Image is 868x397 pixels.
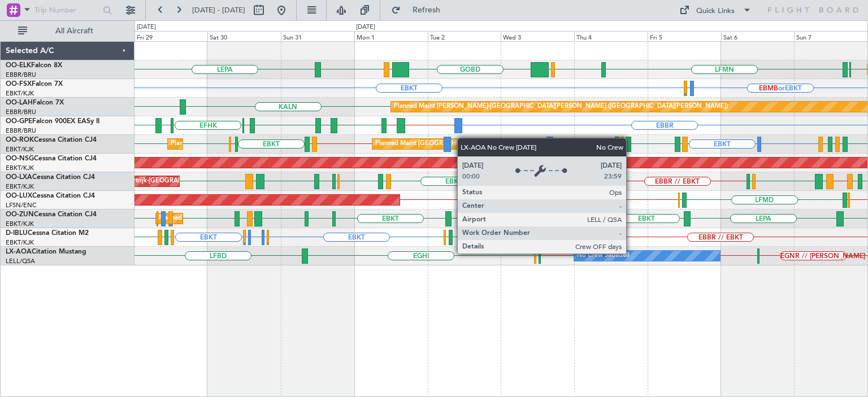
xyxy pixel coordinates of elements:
div: Fri 5 [648,31,721,41]
button: All Aircraft [12,22,123,40]
div: Wed 3 [501,31,574,41]
a: OO-ELKFalcon 8X [6,62,62,69]
a: EBBR/BRU [6,108,36,116]
a: D-IBLUCessna Citation M2 [6,230,89,237]
a: OO-LAHFalcon 7X [6,99,64,106]
button: Quick Links [674,1,757,19]
span: OO-LAH [6,99,33,106]
span: Refresh [403,6,450,14]
div: Thu 4 [574,31,648,41]
span: D-IBLU [6,230,28,237]
span: OO-ELK [6,62,31,69]
div: Sun 7 [794,31,867,41]
div: No Crew [GEOGRAPHIC_DATA] ([GEOGRAPHIC_DATA] National) [504,229,693,246]
a: OO-LUXCessna Citation CJ4 [6,193,95,199]
a: OO-ROKCessna Citation CJ4 [6,137,97,143]
div: Sat 6 [721,31,795,41]
a: EBBR/BRU [6,126,36,135]
a: OO-FSXFalcon 7X [6,81,63,88]
div: No Crew Sabadell [577,247,630,264]
a: EBKT/KJK [6,164,34,172]
a: LFSN/ENC [6,201,37,210]
a: EBBR/BRU [6,71,36,79]
div: Planned Maint [GEOGRAPHIC_DATA] ([GEOGRAPHIC_DATA]) [375,136,553,152]
span: LX-AOA [6,248,32,255]
a: LELL/QSA [6,257,35,265]
div: [DATE] [137,23,156,32]
span: [DATE] - [DATE] [192,5,245,15]
div: Sat 30 [207,31,281,41]
a: EBKT/KJK [6,145,34,154]
a: EBKT/KJK [6,238,34,247]
div: Planned Maint Kortrijk-[GEOGRAPHIC_DATA] [159,210,290,227]
a: LX-AOACitation Mustang [6,248,86,255]
div: Planned Maint Kortrijk-[GEOGRAPHIC_DATA] [82,173,214,190]
span: OO-FSX [6,81,32,88]
div: Mon 1 [354,31,428,41]
input: Trip Number [34,2,99,19]
a: OO-ZUNCessna Citation CJ4 [6,211,97,218]
span: OO-ROK [6,137,34,143]
a: OO-NSGCessna Citation CJ4 [6,155,97,162]
div: Planned Maint Kortrijk-[GEOGRAPHIC_DATA] [171,136,302,152]
button: Refresh [386,1,454,19]
a: OO-GPEFalcon 900EX EASy II [6,118,99,125]
span: OO-ZUN [6,211,34,218]
div: Planned Maint [PERSON_NAME]-[GEOGRAPHIC_DATA][PERSON_NAME] ([GEOGRAPHIC_DATA][PERSON_NAME]) [394,98,728,115]
div: Tue 2 [428,31,501,41]
a: EBKT/KJK [6,220,34,228]
span: OO-LUX [6,193,32,199]
span: OO-LXA [6,174,32,181]
span: All Aircraft [29,27,119,35]
a: OO-LXACessna Citation CJ4 [6,174,95,181]
span: OO-NSG [6,155,34,162]
a: EBKT/KJK [6,182,34,191]
div: Sun 31 [281,31,354,41]
div: [DATE] [356,23,375,32]
div: Quick Links [696,6,735,17]
span: OO-GPE [6,118,32,125]
a: EBKT/KJK [6,89,34,98]
div: Fri 29 [134,31,208,41]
